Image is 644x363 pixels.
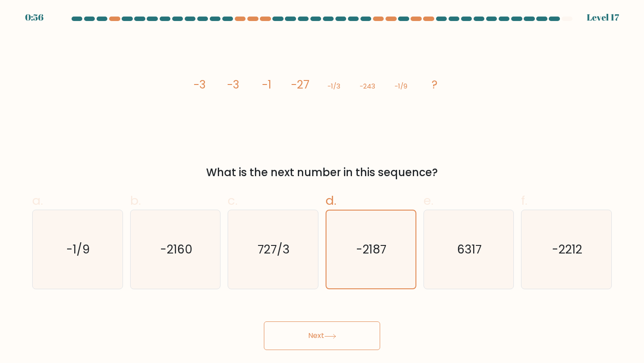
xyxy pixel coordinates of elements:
button: Next [264,321,380,350]
div: What is the next number in this sequence? [38,165,606,181]
tspan: -1/9 [394,81,407,91]
text: 6317 [457,241,482,257]
tspan: ? [432,77,437,93]
tspan: -3 [227,77,239,93]
span: f. [521,192,527,209]
span: d. [326,192,336,209]
text: -2187 [357,241,387,257]
text: -1/9 [67,241,90,257]
span: c. [228,192,237,209]
tspan: -1 [262,77,271,93]
text: -2212 [552,241,582,257]
tspan: -243 [360,81,375,91]
text: -2160 [160,241,192,257]
div: Level 17 [587,11,619,24]
tspan: -1/3 [327,81,340,91]
tspan: -27 [291,77,309,93]
tspan: -3 [194,77,206,93]
span: e. [424,192,433,209]
text: 727/3 [258,241,290,257]
span: b. [130,192,141,209]
span: a. [32,192,43,209]
div: 0:56 [25,11,43,24]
